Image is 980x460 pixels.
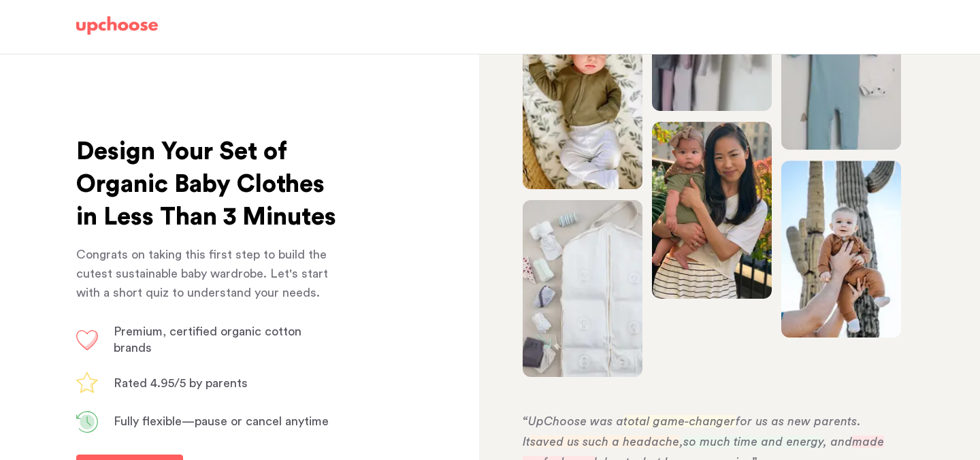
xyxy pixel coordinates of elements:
span: so much time and energy [683,436,823,448]
span: Design Your Set of Organic Baby Clothes in Less Than 3 Minutes [76,139,336,229]
span: saved us such a headache [530,436,679,448]
span: , and [823,436,852,448]
a: UpChoose [76,16,158,42]
img: Heart [76,330,98,350]
img: Less than 5 minutes spent [76,411,98,433]
span: Fully flexible—pause or cancel anytime [114,415,329,427]
span: “UpChoose was a [523,415,623,427]
span: Rated 4.95/5 by parents [114,377,248,389]
img: A mother holding her baby in her arms [523,200,642,377]
img: A woman laying down with her newborn baby and smiling [523,12,642,189]
span: total game-changer [623,415,736,427]
span: Premium, certified organic cotton brands [114,325,301,354]
img: UpChoose [76,16,158,35]
img: Overall rating 4.9 [76,372,98,393]
p: Congrats on taking this first step to build the cutest sustainable baby wardrobe. Let's start wit... [76,245,338,302]
span: , [679,436,683,448]
img: A mother holding her daughter in her arms in a garden, smiling at the camera [652,122,772,299]
img: A mother and her baby boy smiling at the cameraa [781,161,901,338]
